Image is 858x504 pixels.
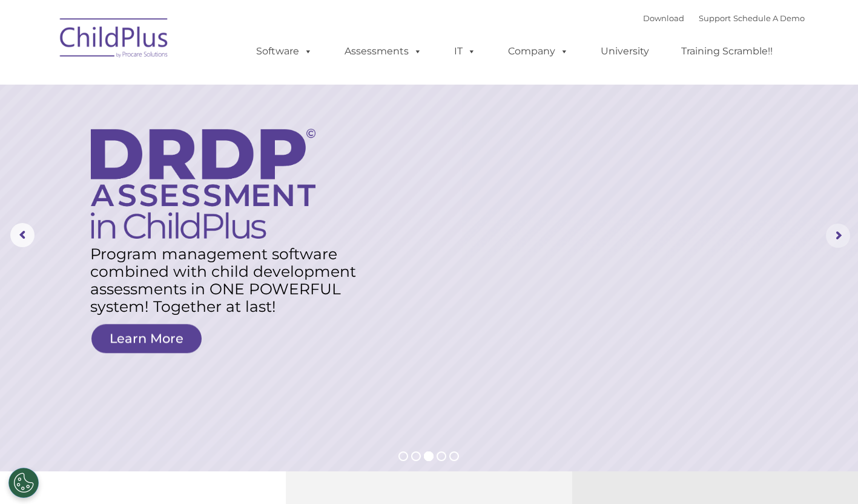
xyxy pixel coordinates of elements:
[643,13,805,23] font: |
[91,129,315,239] img: DRDP Assessment in ChildPlus
[168,129,220,138] span: Phone number
[669,39,785,63] a: Training Scramble!!
[699,13,731,23] a: Support
[643,13,684,23] a: Download
[496,39,581,63] a: Company
[91,324,202,353] a: Learn More
[90,245,365,315] rs-layer: Program management software combined with child development assessments in ONE POWERFUL system! T...
[8,468,39,498] button: Cookies Settings
[589,39,661,63] a: University
[442,39,488,63] a: IT
[54,10,175,70] img: ChildPlus by Procare Solutions
[332,39,434,63] a: Assessments
[168,80,205,89] span: Last name
[733,13,805,23] a: Schedule A Demo
[244,39,325,63] a: Software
